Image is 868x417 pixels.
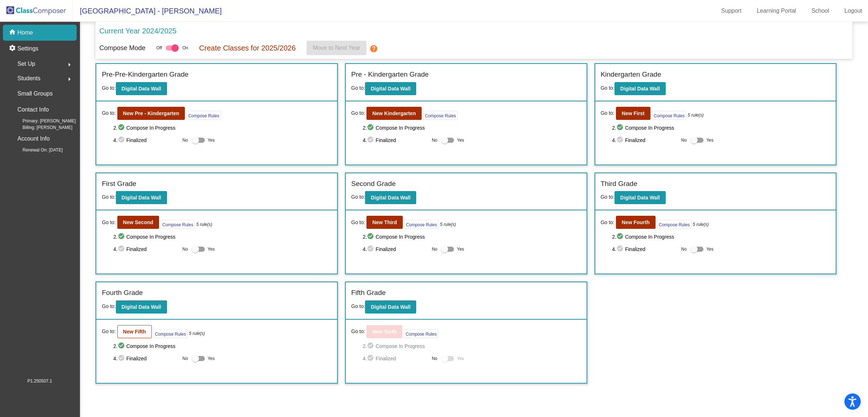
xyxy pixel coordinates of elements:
label: Pre - Kindergarten Grade [351,69,429,80]
mat-icon: arrow_right [65,60,74,69]
span: Go to: [102,109,115,117]
mat-icon: check_circle [118,354,126,363]
span: Go to: [601,194,615,200]
span: Yes [208,354,215,363]
button: Digital Data Wall [365,191,416,204]
button: Compose Rules [186,111,221,120]
b: Digital Data Wall [122,195,161,201]
label: Second Grade [351,179,396,189]
mat-icon: home [9,28,17,37]
mat-icon: check_circle [367,342,376,351]
span: No [432,355,437,362]
span: Off [156,45,162,51]
p: Current Year 2024/2025 [99,25,176,36]
button: New Third [366,216,403,229]
span: 4. Finalized [113,136,179,145]
b: New Second [123,219,153,225]
p: Account Info [17,134,50,144]
button: Compose Rules [161,220,195,229]
span: No [681,137,687,143]
mat-icon: settings [9,44,17,53]
label: Fifth Grade [351,288,386,298]
mat-icon: check_circle [616,245,625,254]
button: New Second [117,216,159,229]
button: New First [616,107,650,120]
span: No [182,137,188,143]
span: No [681,246,687,252]
button: Digital Data Wall [116,300,167,313]
span: 4. Finalized [363,136,428,145]
b: New Sixth [372,329,397,335]
button: New Fifth [117,325,152,338]
span: 2. Compose In Progress [113,124,332,132]
span: Yes [208,245,215,254]
span: 4. Finalized [363,354,428,363]
span: Renewal On: [DATE] [11,147,62,153]
span: 2. Compose In Progress [363,124,581,132]
span: Go to: [351,328,365,335]
span: Go to: [601,109,615,117]
label: Fourth Grade [102,288,143,298]
button: Compose Rules [652,111,686,120]
span: 4. Finalized [612,136,677,145]
span: Go to: [601,219,615,226]
mat-icon: check_circle [616,136,625,145]
span: 4. Finalized [113,354,179,363]
span: 2. Compose In Progress [612,124,830,132]
button: New Sixth [366,325,402,338]
b: Digital Data Wall [122,86,161,92]
button: New Fourth [616,216,656,229]
span: Yes [457,136,464,145]
span: Go to: [102,328,115,335]
span: Go to: [351,194,365,200]
span: Yes [706,245,714,254]
mat-icon: check_circle [367,245,376,254]
mat-icon: check_circle [367,232,376,241]
button: Digital Data Wall [116,82,167,95]
a: Support [715,5,747,17]
p: Create Classes for 2025/2026 [199,42,296,53]
span: Go to: [351,303,365,309]
p: Compose Mode [99,43,145,53]
b: Digital Data Wall [371,86,410,92]
button: Digital Data Wall [365,82,416,95]
span: On [182,45,188,51]
span: Primary: [PERSON_NAME] [11,118,76,124]
b: Digital Data Wall [122,304,161,310]
button: Digital Data Wall [116,191,167,204]
button: New Pre - Kindergarten [117,107,185,120]
span: Go to: [102,85,115,91]
mat-icon: check_circle [118,232,126,241]
button: Digital Data Wall [365,300,416,313]
i: 5 rule(s) [688,112,704,118]
span: Go to: [102,194,115,200]
label: Third Grade [601,179,637,189]
span: No [432,137,437,143]
mat-icon: check_circle [616,232,625,241]
span: Move to Next Year [313,45,360,51]
i: 5 rule(s) [189,330,205,337]
span: 4. Finalized [113,245,179,254]
button: Digital Data Wall [615,82,666,95]
span: 2. Compose In Progress [113,232,332,241]
b: New Third [372,219,397,225]
label: First Grade [102,179,136,189]
span: Yes [457,245,464,254]
span: 2. Compose In Progress [363,342,581,351]
button: Compose Rules [657,220,691,229]
b: New Kindergarten [372,110,416,116]
span: Yes [208,136,215,145]
mat-icon: check_circle [118,136,126,145]
span: Go to: [351,109,365,117]
mat-icon: check_circle [367,136,376,145]
mat-icon: check_circle [367,354,376,363]
span: No [182,246,188,252]
b: Digital Data Wall [620,86,660,92]
mat-icon: arrow_right [65,75,74,84]
p: Home [17,28,33,37]
button: Compose Rules [153,329,188,338]
p: Contact Info [17,105,49,115]
span: Yes [706,136,714,145]
span: Billing: [PERSON_NAME] [11,124,72,131]
span: Go to: [351,219,365,226]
